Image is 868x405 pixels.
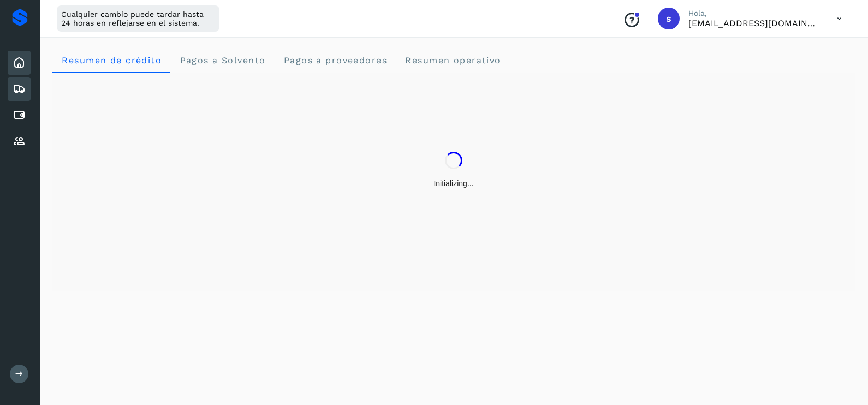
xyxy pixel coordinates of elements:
[8,77,31,101] div: Embarques
[57,5,219,32] div: Cualquier cambio puede tardar hasta 24 horas en reflejarse en el sistema.
[8,103,31,127] div: Cuentas por pagar
[61,55,162,65] span: Resumen de crédito
[405,55,501,65] span: Resumen operativo
[688,18,819,28] p: smedina@niagarawater.com
[688,9,819,18] p: Hola,
[179,55,265,65] span: Pagos a Solvento
[283,55,387,65] span: Pagos a proveedores
[8,51,31,75] div: Inicio
[8,129,31,153] div: Proveedores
